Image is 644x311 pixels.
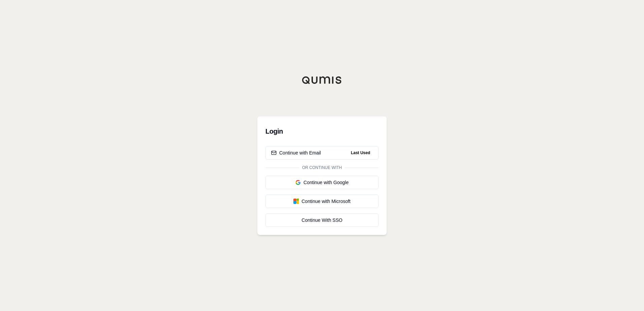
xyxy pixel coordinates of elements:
img: Qumis [302,76,342,84]
button: Continue with Google [265,176,379,189]
span: Last Used [348,149,373,157]
div: Continue with Google [271,179,373,186]
button: Continue with EmailLast Used [265,146,379,160]
div: Continue With SSO [271,217,373,223]
div: Continue with Email [271,149,321,156]
h3: Login [265,125,379,138]
button: Continue with Microsoft [265,195,379,208]
span: Or continue with [299,165,345,170]
div: Continue with Microsoft [271,198,373,205]
a: Continue With SSO [265,213,379,227]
